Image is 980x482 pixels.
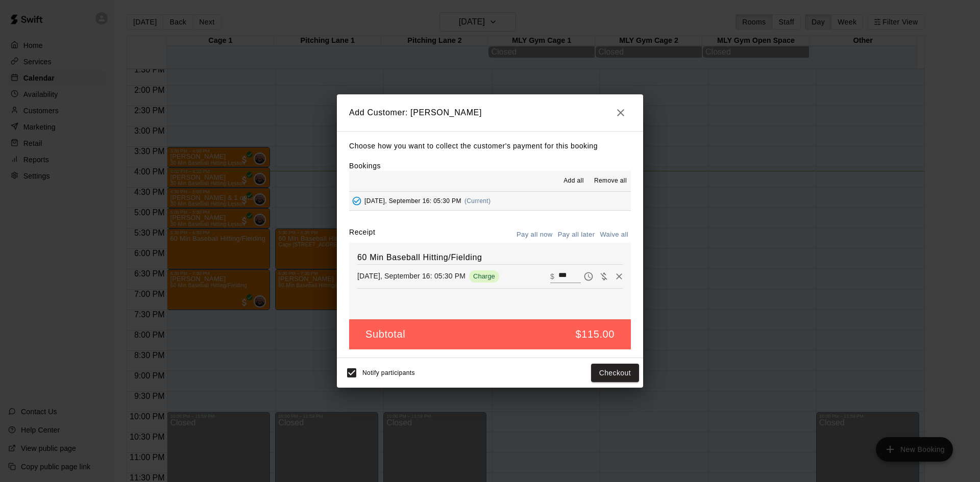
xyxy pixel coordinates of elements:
h2: Add Customer: [PERSON_NAME] [337,94,643,131]
button: Added - Collect Payment [349,193,364,209]
span: Add all [563,176,584,186]
label: Receipt [349,227,375,243]
span: Pay later [581,271,596,280]
h6: 60 Min Baseball Hitting/Fielding [357,251,623,264]
button: Remove [611,269,627,284]
h5: Subtotal [365,327,405,341]
h5: $115.00 [576,327,615,341]
p: Choose how you want to collect the customer's payment for this booking [349,140,631,153]
button: Waive all [597,227,631,243]
span: Waive payment [596,271,611,280]
span: Charge [469,272,499,280]
button: Pay all later [555,227,598,243]
p: $ [550,271,554,282]
span: Remove all [594,176,627,186]
button: Added - Collect Payment[DATE], September 16: 05:30 PM(Current) [349,192,631,211]
span: Notify participants [362,369,415,376]
button: Checkout [591,364,639,383]
p: [DATE], September 16: 05:30 PM [357,271,465,281]
button: Remove all [590,173,631,189]
span: (Current) [464,197,491,205]
button: Pay all now [514,227,555,243]
span: [DATE], September 16: 05:30 PM [364,197,461,205]
label: Bookings [349,162,381,170]
button: Add all [557,173,590,189]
